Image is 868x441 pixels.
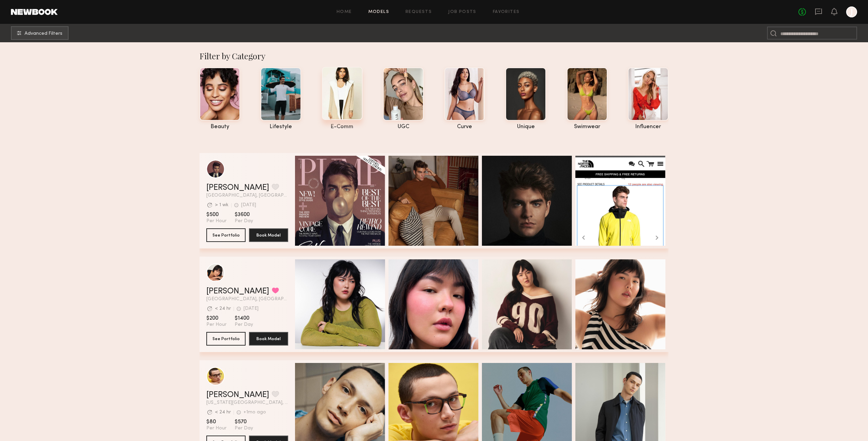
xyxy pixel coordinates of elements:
div: unique [505,124,546,130]
button: Book Model [249,332,288,346]
a: [PERSON_NAME] [206,184,269,192]
div: UGC [383,124,424,130]
span: $570 [235,419,253,425]
div: > 1 wk [215,203,229,208]
span: Per Day [235,218,253,224]
div: [DATE] [241,203,256,208]
span: Per Hour [206,322,226,328]
a: Requests [406,10,432,14]
span: [GEOGRAPHIC_DATA], [GEOGRAPHIC_DATA] [206,193,288,198]
div: lifestyle [261,124,301,130]
a: Favorites [493,10,520,14]
a: Home [337,10,352,14]
div: < 24 hr [215,410,231,415]
a: [PERSON_NAME] [206,287,269,295]
span: [GEOGRAPHIC_DATA], [GEOGRAPHIC_DATA] [206,297,288,302]
button: Advanced Filters [11,26,69,40]
button: Book Model [249,228,288,242]
a: J [846,6,857,17]
div: beauty [200,124,240,130]
div: e-comm [322,124,363,130]
a: Job Posts [448,10,476,14]
div: swimwear [567,124,607,130]
div: curve [444,124,485,130]
span: Per Hour [206,218,226,224]
span: Per Hour [206,425,226,431]
a: [PERSON_NAME] [206,391,269,399]
span: Advanced Filters [25,31,62,36]
div: < 24 hr [215,306,231,311]
span: $500 [206,211,226,218]
span: [US_STATE][GEOGRAPHIC_DATA], [GEOGRAPHIC_DATA] [206,400,288,405]
button: See Portfolio [206,332,246,346]
span: $200 [206,315,226,322]
span: $3600 [235,211,253,218]
span: Per Day [235,322,253,328]
div: Filter by Category [200,50,668,61]
button: See Portfolio [206,228,246,242]
div: influencer [628,124,668,130]
div: +1mo ago [244,410,266,415]
span: $80 [206,419,226,425]
span: $1400 [235,315,253,322]
div: [DATE] [244,306,259,311]
a: Models [368,10,389,14]
span: Per Day [235,425,253,431]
